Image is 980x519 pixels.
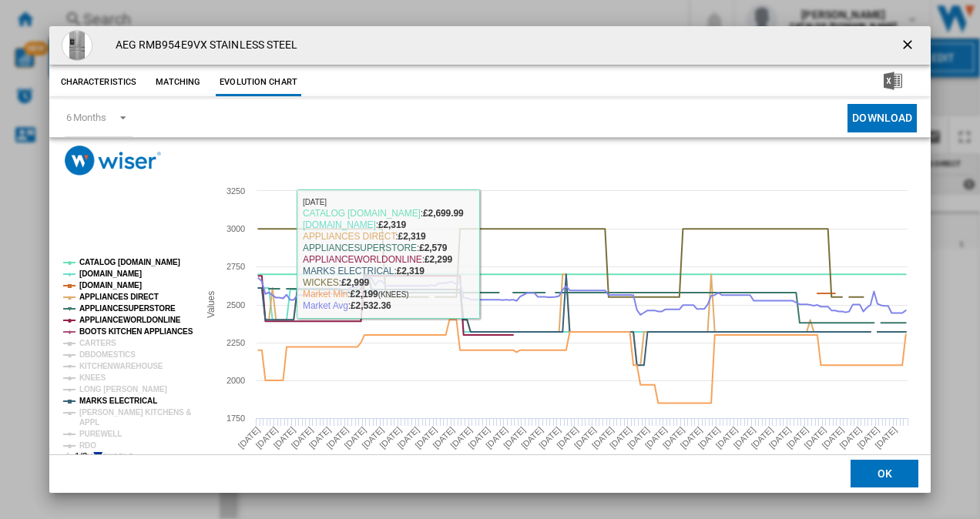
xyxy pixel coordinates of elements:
[360,425,385,450] tspan: [DATE]
[555,425,580,450] tspan: [DATE]
[79,281,142,290] tspan: [DOMAIN_NAME]
[144,69,212,96] button: Matching
[79,385,167,393] tspan: LONG [PERSON_NAME]
[79,453,134,461] tspan: SPARKWORLD
[731,425,757,450] tspan: [DATE]
[49,26,931,494] md-dialog: Product popup
[466,425,492,450] tspan: [DATE]
[79,362,163,370] tspan: KITCHENWAREHOUSE
[484,425,509,450] tspan: [DATE]
[289,425,314,450] tspan: [DATE]
[625,425,650,450] tspan: [DATE]
[65,146,161,176] img: logo_wiser_300x94.png
[448,425,474,450] tspan: [DATE]
[307,425,332,450] tspan: [DATE]
[802,425,827,450] tspan: [DATE]
[590,425,616,450] tspan: [DATE]
[900,37,918,55] ng-md-icon: getI18NText('BUTTONS.CLOSE_DIALOG')
[75,451,88,462] text: 1/2
[79,327,193,336] tspan: BOOTS KITCHEN APPLIANCES
[227,186,245,196] tspan: 3250
[820,425,845,450] tspan: [DATE]
[79,430,122,438] tspan: PUREWELL
[660,425,686,450] tspan: [DATE]
[713,425,739,450] tspan: [DATE]
[79,339,116,347] tspan: CARTERS
[79,397,157,405] tspan: MARKS ELECTRICAL
[253,425,279,450] tspan: [DATE]
[227,262,245,271] tspan: 2750
[79,270,142,278] tspan: [DOMAIN_NAME]
[79,316,181,324] tspan: APPLIANCEWORLDONLINE
[227,224,245,233] tspan: 3000
[696,425,721,450] tspan: [DATE]
[847,104,917,132] button: Download
[502,425,527,450] tspan: [DATE]
[537,425,562,450] tspan: [DATE]
[342,425,367,450] tspan: [DATE]
[767,425,792,450] tspan: [DATE]
[227,338,245,347] tspan: 2250
[79,293,159,301] tspan: APPLIANCES DIRECT
[324,425,350,450] tspan: [DATE]
[395,425,421,450] tspan: [DATE]
[227,376,245,385] tspan: 2000
[227,300,245,310] tspan: 2500
[749,425,774,450] tspan: [DATE]
[378,425,403,450] tspan: [DATE]
[873,425,898,450] tspan: [DATE]
[216,69,301,96] button: Evolution chart
[851,460,918,488] button: OK
[855,425,881,450] tspan: [DATE]
[572,425,598,450] tspan: [DATE]
[431,425,456,450] tspan: [DATE]
[608,425,633,450] tspan: [DATE]
[79,441,96,450] tspan: RDO
[884,72,902,90] img: excel-24x24.png
[79,304,176,313] tspan: APPLIANCESUPERSTORE
[79,373,106,382] tspan: KNEES
[236,425,261,450] tspan: [DATE]
[206,291,216,318] tspan: Values
[79,408,191,417] tspan: [PERSON_NAME] KITCHENS &
[79,258,180,266] tspan: CATALOG [DOMAIN_NAME]
[643,425,668,450] tspan: [DATE]
[859,69,927,96] button: Download in Excel
[66,112,106,123] div: 6 Months
[784,425,810,450] tspan: [DATE]
[894,30,925,61] button: getI18NText('BUTTONS.CLOSE_DIALOG')
[62,30,92,61] img: qqqqqqqq_5.png
[79,418,99,427] tspan: APPL
[108,38,298,53] h4: AEG RMB954E9VX STAINLESS STEEL
[519,425,545,450] tspan: [DATE]
[57,69,141,96] button: Characteristics
[837,425,863,450] tspan: [DATE]
[79,350,136,359] tspan: DBDOMESTICS
[271,425,297,450] tspan: [DATE]
[413,425,438,450] tspan: [DATE]
[678,425,703,450] tspan: [DATE]
[227,414,245,423] tspan: 1750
